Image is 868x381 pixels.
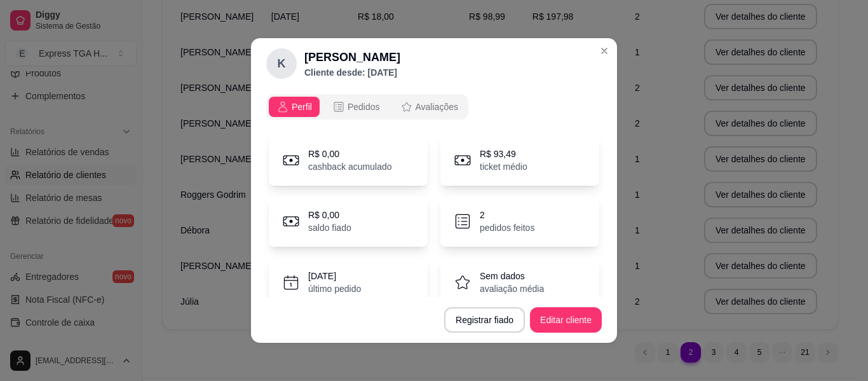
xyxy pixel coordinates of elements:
p: R$ 0,00 [308,209,351,221]
p: Sem dados [480,270,544,282]
p: cashback acumulado [308,160,392,173]
div: opções [266,94,468,120]
h2: [PERSON_NAME] [304,48,400,66]
button: Editar cliente [530,307,602,333]
p: 2 [480,209,534,221]
p: avaliação média [480,282,544,295]
p: R$ 93,49 [480,148,527,160]
span: Pedidos [348,100,380,113]
div: opções [266,94,602,120]
p: ticket médio [480,160,527,173]
p: R$ 0,00 [308,148,392,160]
button: Registrar fiado [444,307,525,333]
span: Avaliações [416,100,458,113]
p: pedidos feitos [480,221,534,234]
p: [DATE] [308,270,361,282]
p: último pedido [308,282,361,295]
button: Close [594,41,614,61]
div: K [266,48,297,79]
span: Perfil [292,100,312,113]
p: saldo fiado [308,221,351,234]
p: Cliente desde: [DATE] [304,66,400,79]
